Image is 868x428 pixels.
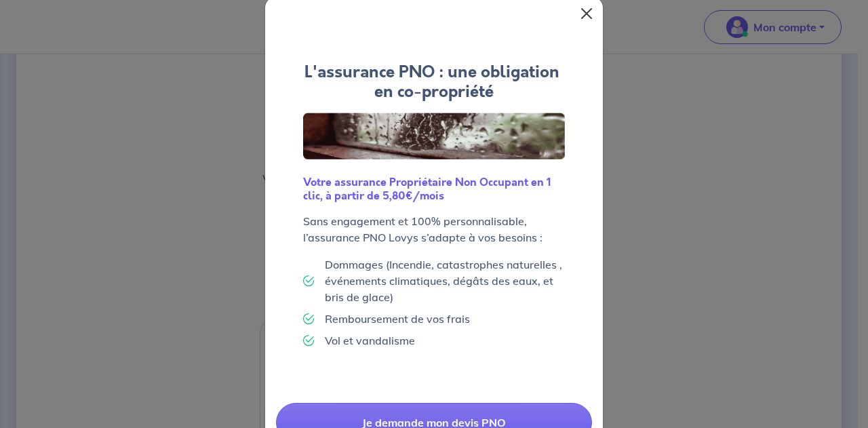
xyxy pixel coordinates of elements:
button: Close [576,3,597,24]
p: Sans engagement et 100% personnalisable, l’assurance PNO Lovys s’adapte à vos besoins : [303,213,565,246]
img: Logo Lovys [303,113,565,160]
p: Dommages (Incendie, catastrophes naturelles , événements climatiques, dégâts des eaux, et bris de... [325,256,565,305]
h4: L'assurance PNO : une obligation en co-propriété [303,62,565,102]
p: Vol et vandalisme [325,332,415,349]
h6: Votre assurance Propriétaire Non Occupant en 1 clic, à partir de 5,80€/mois [303,176,565,201]
p: Remboursement de vos frais [325,311,470,327]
